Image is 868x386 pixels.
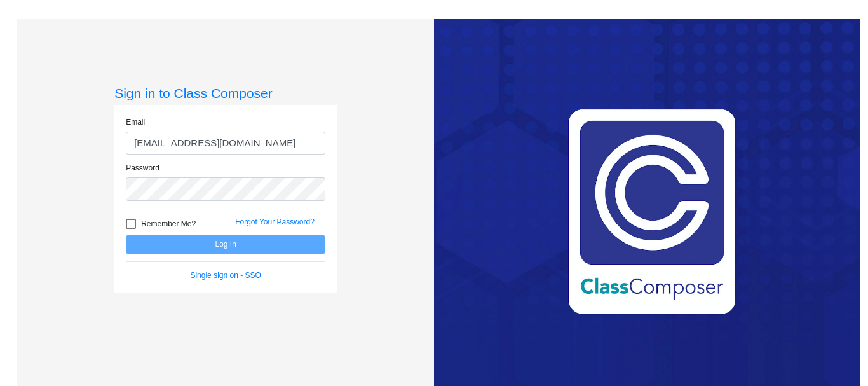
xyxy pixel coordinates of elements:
[190,271,261,280] a: Single sign on - SSO
[126,162,159,174] label: Password
[126,116,145,128] label: Email
[114,85,337,101] h3: Sign in to Class Composer
[126,235,325,254] button: Log In
[235,217,315,226] a: Forgot Your Password?
[141,216,196,231] span: Remember Me?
